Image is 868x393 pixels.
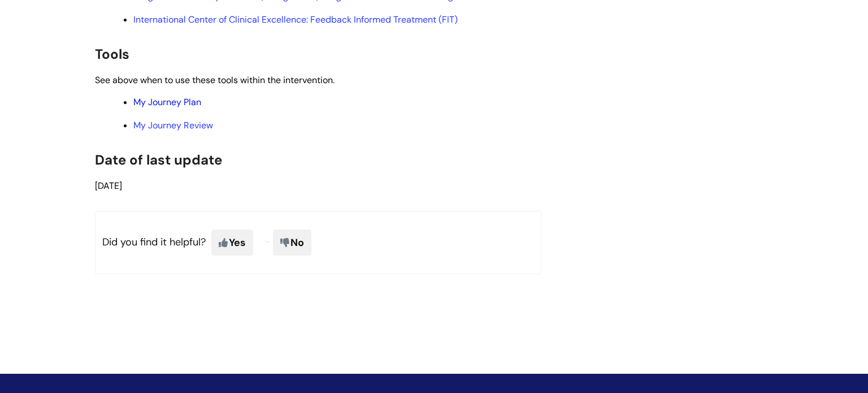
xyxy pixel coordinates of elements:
span: Date of last update [95,151,222,169]
span: No [273,230,311,256]
a: International Center of Clinical Excellence: Feedback Informed Treatment (FIT) [133,14,458,25]
span: Tools [95,45,129,63]
span: [DATE] [95,180,122,192]
a: My Journey Review [133,119,213,131]
span: Yes [211,230,253,256]
p: Did you find it helpful? [95,211,541,274]
a: My Journey Plan [133,96,201,108]
span: See above when to use these tools within the intervention. [95,74,335,86]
